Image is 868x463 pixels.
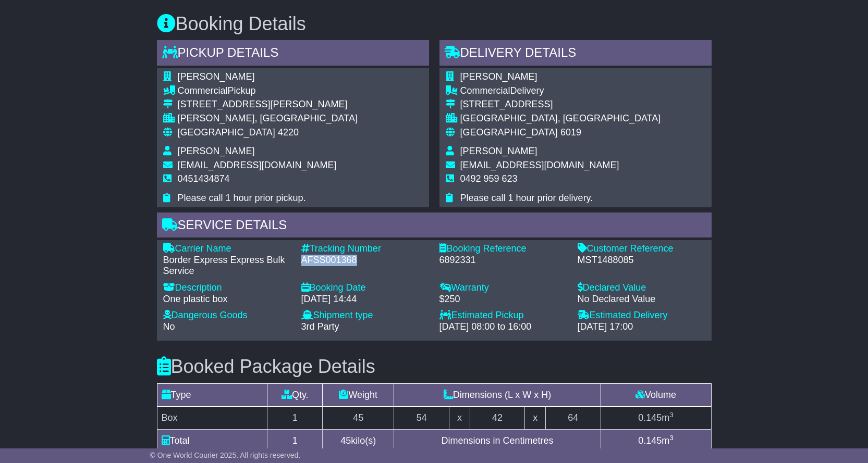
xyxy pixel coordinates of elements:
[301,321,339,332] span: 3rd Party
[439,294,567,305] div: $250
[470,407,525,430] td: 42
[460,127,558,137] span: [GEOGRAPHIC_DATA]
[157,384,267,407] td: Type
[460,85,661,97] div: Delivery
[163,310,291,321] div: Dangerous Goods
[157,40,429,68] div: Pickup Details
[560,127,581,137] span: 6019
[439,282,567,294] div: Warranty
[178,99,358,110] div: [STREET_ADDRESS][PERSON_NAME]
[178,160,337,170] span: [EMAIL_ADDRESS][DOMAIN_NAME]
[669,434,674,442] sup: 3
[578,321,705,333] div: [DATE] 17:00
[578,294,705,305] div: No Declared Value
[460,173,518,184] span: 0492 959 623
[178,71,255,82] span: [PERSON_NAME]
[323,384,394,407] td: Weight
[163,321,175,332] span: No
[525,407,545,430] td: x
[340,435,351,446] span: 45
[578,243,705,255] div: Customer Reference
[323,407,394,430] td: 45
[157,407,267,430] td: Box
[601,384,711,407] td: Volume
[439,40,712,68] div: Delivery Details
[157,14,712,34] h3: Booking Details
[301,294,429,305] div: [DATE] 14:44
[460,193,593,203] span: Please call 1 hour prior delivery.
[301,310,429,321] div: Shipment type
[267,407,323,430] td: 1
[178,173,230,184] span: 0451434874
[449,407,470,430] td: x
[460,113,661,124] div: [GEOGRAPHIC_DATA], [GEOGRAPHIC_DATA]
[578,282,705,294] div: Declared Value
[460,99,661,110] div: [STREET_ADDRESS]
[178,85,358,97] div: Pickup
[601,407,711,430] td: m
[638,412,662,423] span: 0.145
[163,243,291,255] div: Carrier Name
[323,430,394,453] td: kilo(s)
[439,243,567,255] div: Booking Reference
[638,435,662,446] span: 0.145
[394,430,601,453] td: Dimensions in Centimetres
[178,85,228,96] span: Commercial
[301,243,429,255] div: Tracking Number
[301,255,429,266] div: AFSS001368
[178,193,306,203] span: Please call 1 hour prior pickup.
[439,321,567,333] div: [DATE] 08:00 to 16:00
[178,146,255,156] span: [PERSON_NAME]
[157,430,267,453] td: Total
[178,127,275,137] span: [GEOGRAPHIC_DATA]
[157,212,712,241] div: Service Details
[267,430,323,453] td: 1
[460,85,510,96] span: Commercial
[601,430,711,453] td: m
[150,451,301,459] span: © One World Courier 2025. All rights reserved.
[578,255,705,266] div: MST1488085
[163,255,291,277] div: Border Express Express Bulk Service
[439,255,567,266] div: 6892331
[178,113,358,124] div: [PERSON_NAME], [GEOGRAPHIC_DATA]
[460,71,537,82] span: [PERSON_NAME]
[267,384,323,407] td: Qty.
[669,411,674,419] sup: 3
[439,310,567,321] div: Estimated Pickup
[394,407,449,430] td: 54
[301,282,429,294] div: Booking Date
[460,160,619,170] span: [EMAIL_ADDRESS][DOMAIN_NAME]
[163,282,291,294] div: Description
[278,127,299,137] span: 4220
[545,407,601,430] td: 64
[157,356,712,377] h3: Booked Package Details
[460,146,537,156] span: [PERSON_NAME]
[163,294,291,305] div: One plastic box
[394,384,601,407] td: Dimensions (L x W x H)
[578,310,705,321] div: Estimated Delivery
